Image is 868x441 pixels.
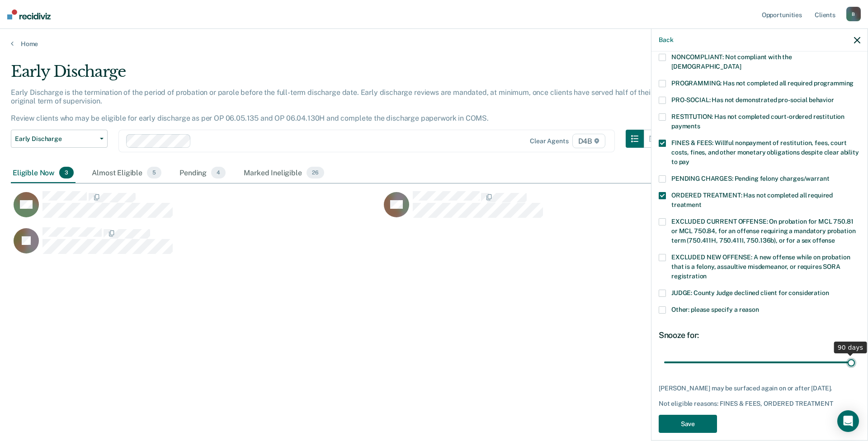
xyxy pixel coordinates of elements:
[659,415,717,433] button: Save
[90,163,163,183] div: Almost Eligible
[11,40,857,48] a: Home
[15,135,96,143] span: Early Discharge
[834,342,867,353] div: 90 days
[307,167,324,178] span: 26
[147,167,161,178] span: 5
[671,113,844,130] span: RESTITUTION: Has not completed court-ordered restitution payments
[846,7,861,21] div: B
[671,53,792,70] span: NONCOMPLIANT: Not compliant with the [DEMOGRAPHIC_DATA]
[837,410,859,432] div: Open Intercom Messenger
[671,96,834,103] span: PRO-SOCIAL: Has not demonstrated pro-social behavior
[242,163,325,183] div: Marked Ineligible
[530,137,568,145] div: Clear agents
[671,139,859,165] span: FINES & FEES: Willful nonpayment of restitution, fees, court costs, fines, and other monetary obl...
[211,167,226,178] span: 4
[659,385,860,392] div: [PERSON_NAME] may be surfaced again on or after [DATE].
[671,192,833,208] span: ORDERED TREATMENT: Has not completed all required treatment
[178,163,227,183] div: Pending
[381,191,751,227] div: CaseloadOpportunityCell-0819757
[671,306,759,313] span: Other: please specify a reason
[11,62,662,88] div: Early Discharge
[7,9,51,19] img: Recidiviz
[671,80,854,87] span: PROGRAMMING: Has not completed all required programming
[671,218,855,244] span: EXCLUDED CURRENT OFFENSE: On probation for MCL 750.81 or MCL 750.84, for an offense requiring a m...
[659,330,860,340] div: Snooze for:
[11,88,653,123] p: Early Discharge is the termination of the period of probation or parole before the full-term disc...
[671,289,829,296] span: JUDGE: County Judge declined client for consideration
[11,191,381,227] div: CaseloadOpportunityCell-0739532
[572,134,605,148] span: D4B
[11,163,75,183] div: Eligible Now
[671,253,850,280] span: EXCLUDED NEW OFFENSE: A new offense while on probation that is a felony, assaultive misdemeanor, ...
[671,175,829,182] span: PENDING CHARGES: Pending felony charges/warrant
[59,167,74,178] span: 3
[659,36,673,44] button: Back
[659,400,860,408] div: Not eligible reasons: FINES & FEES, ORDERED TREATMENT
[11,227,381,263] div: CaseloadOpportunityCell-0703239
